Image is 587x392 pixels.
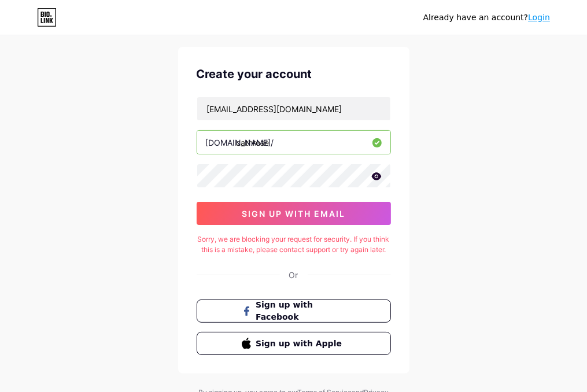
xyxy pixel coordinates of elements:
[197,131,390,154] input: username
[197,65,391,83] div: Create your account
[197,97,390,120] input: Email
[423,12,550,24] div: Already have an account?
[242,209,345,219] span: sign up with email
[256,299,345,323] span: Sign up with Facebook
[197,202,391,225] button: sign up with email
[206,136,274,149] div: [DOMAIN_NAME]/
[289,269,298,281] div: Or
[197,299,391,323] button: Sign up with Facebook
[256,338,345,350] span: Sign up with Apple
[197,234,391,255] div: Sorry, we are blocking your request for security. If you think this is a mistake, please contact ...
[528,13,550,22] a: Login
[197,332,391,355] button: Sign up with Apple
